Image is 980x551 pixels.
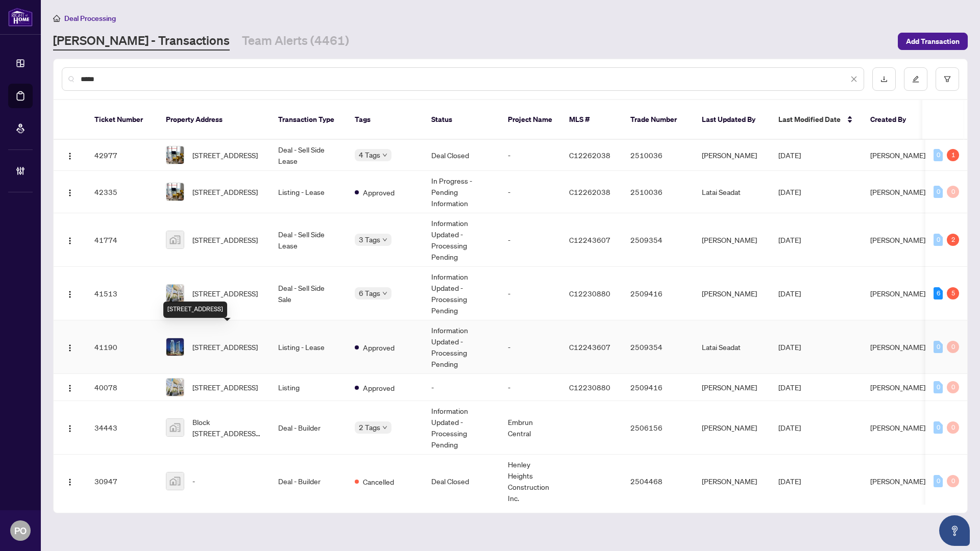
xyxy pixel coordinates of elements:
[270,140,347,171] td: Deal - Sell Side Lease
[870,342,925,352] span: [PERSON_NAME]
[363,382,395,393] span: Approved
[359,234,380,245] span: 3 Tags
[53,15,60,22] span: home
[359,149,380,161] span: 4 Tags
[934,234,943,246] div: 0
[242,32,349,51] a: Team Alerts (4461)
[904,67,927,91] button: edit
[270,374,347,401] td: Listing
[359,421,380,433] span: 2 Tags
[270,320,347,374] td: Listing - Lease
[500,140,561,171] td: -
[939,515,970,546] button: Open asap
[936,67,959,91] button: filter
[862,100,923,140] th: Created By
[382,237,387,242] span: down
[53,32,230,51] a: [PERSON_NAME] - Transactions
[947,186,959,198] div: 0
[561,100,622,140] th: MLS #
[778,114,841,125] span: Last Modified Date
[934,381,943,393] div: 0
[192,416,262,439] span: Block [STREET_ADDRESS][PERSON_NAME]
[934,287,943,299] div: 6
[947,475,959,487] div: 0
[66,237,74,245] img: Logo
[622,171,694,213] td: 2510036
[86,100,158,140] th: Ticket Number
[66,189,74,197] img: Logo
[66,478,74,486] img: Logo
[500,401,561,455] td: Embrun Central
[694,267,770,320] td: [PERSON_NAME]
[66,152,74,160] img: Logo
[569,342,610,352] span: C12243607
[870,235,925,244] span: [PERSON_NAME]
[500,213,561,267] td: -
[166,146,184,164] img: thumbnail-img
[86,267,158,320] td: 41513
[62,184,78,200] button: Logo
[872,67,896,91] button: download
[270,171,347,213] td: Listing - Lease
[947,149,959,161] div: 1
[64,14,116,23] span: Deal Processing
[947,421,959,434] div: 0
[192,149,258,161] span: [STREET_ADDRESS]
[500,267,561,320] td: -
[694,320,770,374] td: Latai Seadat
[270,213,347,267] td: Deal - Sell Side Lease
[870,187,925,196] span: [PERSON_NAME]
[270,401,347,455] td: Deal - Builder
[86,171,158,213] td: 42335
[694,374,770,401] td: [PERSON_NAME]
[382,153,387,158] span: down
[500,374,561,401] td: -
[270,267,347,320] td: Deal - Sell Side Sale
[778,477,801,486] span: [DATE]
[569,187,610,196] span: C12262038
[363,476,394,487] span: Cancelled
[694,100,770,140] th: Last Updated By
[944,76,951,83] span: filter
[622,374,694,401] td: 2509416
[622,320,694,374] td: 2509354
[500,171,561,213] td: -
[363,342,395,353] span: Approved
[500,455,561,508] td: Henley Heights Construction Inc.
[870,423,925,432] span: [PERSON_NAME]
[694,140,770,171] td: [PERSON_NAME]
[270,100,347,140] th: Transaction Type
[166,338,184,356] img: thumbnail-img
[86,455,158,508] td: 30947
[62,285,78,302] button: Logo
[694,171,770,213] td: Latai Seadat
[163,302,227,318] div: [STREET_ADDRESS]
[62,232,78,248] button: Logo
[270,455,347,508] td: Deal - Builder
[382,291,387,296] span: down
[694,213,770,267] td: [PERSON_NAME]
[500,100,561,140] th: Project Name
[934,475,943,487] div: 0
[423,100,500,140] th: Status
[770,100,862,140] th: Last Modified Date
[870,151,925,160] span: [PERSON_NAME]
[62,379,78,395] button: Logo
[62,339,78,355] button: Logo
[694,455,770,508] td: [PERSON_NAME]
[947,381,959,393] div: 0
[66,344,74,352] img: Logo
[934,149,943,161] div: 0
[569,235,610,244] span: C12243607
[192,186,258,197] span: [STREET_ADDRESS]
[423,401,500,455] td: Information Updated - Processing Pending
[166,231,184,248] img: thumbnail-img
[500,320,561,374] td: -
[778,342,801,352] span: [DATE]
[14,523,27,538] span: PO
[423,455,500,508] td: Deal Closed
[622,267,694,320] td: 2509416
[359,287,380,299] span: 6 Tags
[66,384,74,392] img: Logo
[934,186,943,198] div: 0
